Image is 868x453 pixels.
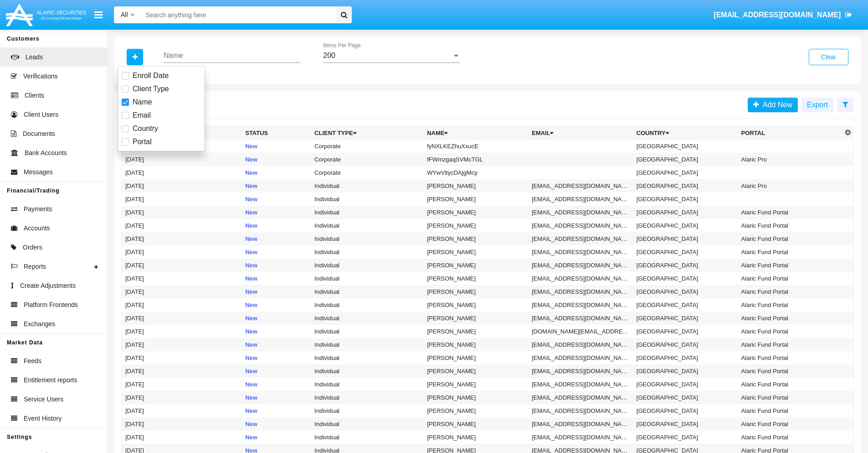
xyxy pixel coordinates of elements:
[241,153,311,166] td: New
[633,272,738,285] td: [GEOGRAPHIC_DATA]
[241,404,311,417] td: New
[528,351,633,364] td: [EMAIL_ADDRESS][DOMAIN_NAME]
[241,140,311,153] td: New
[423,193,528,206] td: [PERSON_NAME]
[122,232,242,245] td: [DATE]
[323,52,335,59] span: 200
[241,166,311,179] td: New
[528,325,633,338] td: [DOMAIN_NAME][EMAIL_ADDRESS][DOMAIN_NAME]
[25,91,44,100] span: Clients
[241,417,311,431] td: New
[121,11,128,18] span: All
[24,300,78,310] span: Platform Frontends
[114,10,141,20] a: All
[122,259,242,272] td: [DATE]
[24,110,58,120] span: Client Users
[311,417,423,431] td: Individual
[633,245,738,259] td: [GEOGRAPHIC_DATA]
[633,298,738,312] td: [GEOGRAPHIC_DATA]
[241,245,311,259] td: New
[633,126,738,140] th: Country
[311,312,423,325] td: Individual
[122,312,242,325] td: [DATE]
[748,98,798,112] a: Add New
[423,206,528,219] td: [PERSON_NAME]
[633,179,738,193] td: [GEOGRAPHIC_DATA]
[423,312,528,325] td: [PERSON_NAME]
[133,136,152,147] span: Portal
[633,312,738,325] td: [GEOGRAPHIC_DATA]
[23,72,57,81] span: Verifications
[23,243,42,252] span: Orders
[24,356,41,366] span: Feeds
[528,193,633,206] td: [EMAIL_ADDRESS][DOMAIN_NAME]
[311,272,423,285] td: Individual
[241,298,311,312] td: New
[311,338,423,351] td: Individual
[133,97,152,108] span: Name
[122,417,242,431] td: [DATE]
[738,417,842,431] td: Alaric Fund Portal
[738,219,842,232] td: Alaric Fund Portal
[423,232,528,245] td: [PERSON_NAME]
[738,338,842,351] td: Alaric Fund Portal
[122,351,242,364] td: [DATE]
[633,364,738,378] td: [GEOGRAPHIC_DATA]
[633,338,738,351] td: [GEOGRAPHIC_DATA]
[311,232,423,245] td: Individual
[528,431,633,444] td: [EMAIL_ADDRESS][DOMAIN_NAME]
[133,83,169,94] span: Client Type
[122,153,242,166] td: [DATE]
[423,272,528,285] td: [PERSON_NAME]
[311,219,423,232] td: Individual
[423,378,528,391] td: [PERSON_NAME]
[241,126,311,140] th: Status
[423,364,528,378] td: [PERSON_NAME]
[738,153,842,166] td: Alaric Pro
[738,179,842,193] td: Alaric Pro
[122,391,242,404] td: [DATE]
[311,285,423,298] td: Individual
[122,179,242,193] td: [DATE]
[423,298,528,312] td: [PERSON_NAME]
[809,49,848,65] button: Clear
[241,259,311,272] td: New
[528,126,633,140] th: Email
[528,391,633,404] td: [EMAIL_ADDRESS][DOMAIN_NAME]
[738,351,842,364] td: Alaric Fund Portal
[528,378,633,391] td: [EMAIL_ADDRESS][DOMAIN_NAME]
[528,312,633,325] td: [EMAIL_ADDRESS][DOMAIN_NAME]
[423,219,528,232] td: [PERSON_NAME]
[24,414,62,423] span: Event History
[311,364,423,378] td: Individual
[423,140,528,153] td: fyNXLKEZhuXxucE
[633,378,738,391] td: [GEOGRAPHIC_DATA]
[423,417,528,431] td: [PERSON_NAME]
[122,206,242,219] td: [DATE]
[241,364,311,378] td: New
[122,338,242,351] td: [DATE]
[633,140,738,153] td: [GEOGRAPHIC_DATA]
[528,338,633,351] td: [EMAIL_ADDRESS][DOMAIN_NAME]
[633,206,738,219] td: [GEOGRAPHIC_DATA]
[122,431,242,444] td: [DATE]
[311,391,423,404] td: Individual
[528,364,633,378] td: [EMAIL_ADDRESS][DOMAIN_NAME]
[528,232,633,245] td: [EMAIL_ADDRESS][DOMAIN_NAME]
[122,219,242,232] td: [DATE]
[311,245,423,259] td: Individual
[633,285,738,298] td: [GEOGRAPHIC_DATA]
[423,351,528,364] td: [PERSON_NAME]
[122,404,242,417] td: [DATE]
[633,391,738,404] td: [GEOGRAPHIC_DATA]
[528,245,633,259] td: [EMAIL_ADDRESS][DOMAIN_NAME]
[24,224,50,233] span: Accounts
[241,431,311,444] td: New
[26,52,43,62] span: Leads
[24,262,46,271] span: Reports
[122,285,242,298] td: [DATE]
[122,298,242,312] td: [DATE]
[633,259,738,272] td: [GEOGRAPHIC_DATA]
[311,126,423,140] th: Client Type
[738,391,842,404] td: Alaric Fund Portal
